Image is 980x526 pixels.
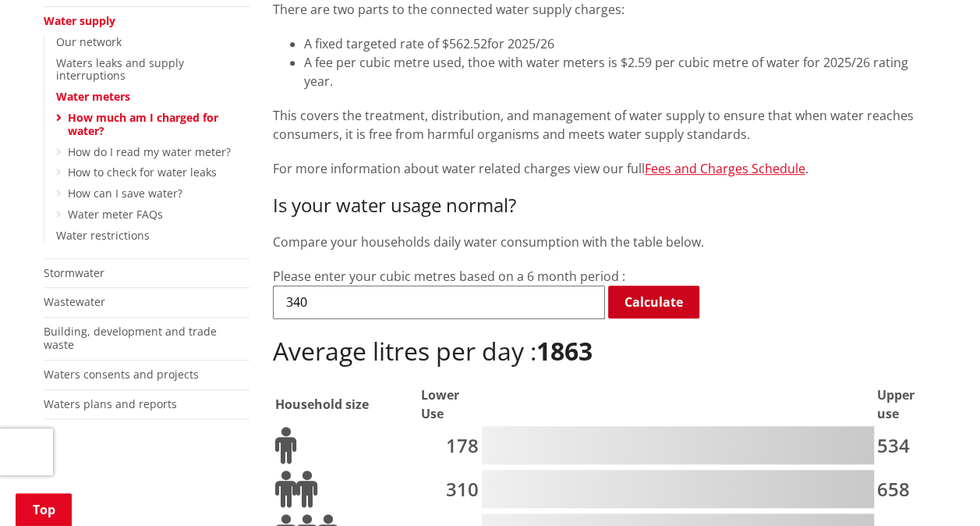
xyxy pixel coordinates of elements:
a: Fees and Charges Schedule [645,160,805,177]
a: How to check for water leaks [68,165,217,179]
td: 178 [420,425,479,467]
a: How do I read my water meter? [68,144,231,159]
p: Compare your households daily water consumption with the table below. [273,233,937,251]
a: Wastewater [44,294,105,309]
a: Water supply [44,13,115,28]
iframe: Messenger Launcher [908,460,964,517]
td: 310 [420,469,479,511]
a: Waters leaks and supply interruptions [56,55,184,84]
span: A fixed targeted rate of $562.52 [304,35,487,52]
a: Waters plans and reports [44,396,177,411]
a: Top [16,493,72,526]
a: Water restrictions [56,228,150,243]
li: A fee per cubic metre used, thoe with water meters is $2.59 per cubic metre of water for 2025/26 ... [304,53,937,91]
a: How much am I charged for water? [68,110,218,138]
span: for 2025/26 [487,35,554,52]
b: 1863 [536,334,593,368]
th: Household size [274,385,419,424]
td: 658 [876,469,936,511]
th: Lower Use [420,385,479,424]
label: Please enter your cubic metres based on a 6 month period : [273,268,625,285]
td: 534 [876,425,936,467]
a: Calculate [608,286,699,318]
h2: Average litres per day : [273,336,937,368]
h3: Is your water usage normal? [273,194,937,217]
a: Water meter FAQs [68,207,163,222]
p: For more information about water related charges view our full . [273,159,937,179]
th: Upper use [876,385,936,424]
a: Stormwater [44,265,104,280]
a: Waters consents and projects [44,367,199,382]
a: Water meters [56,89,130,104]
a: Our network [56,34,122,49]
a: How can I save water? [68,186,182,201]
a: Building, development and trade waste [44,324,217,352]
p: This covers the treatment, distribution, and management of water supply to ensure that when water... [273,106,937,144]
